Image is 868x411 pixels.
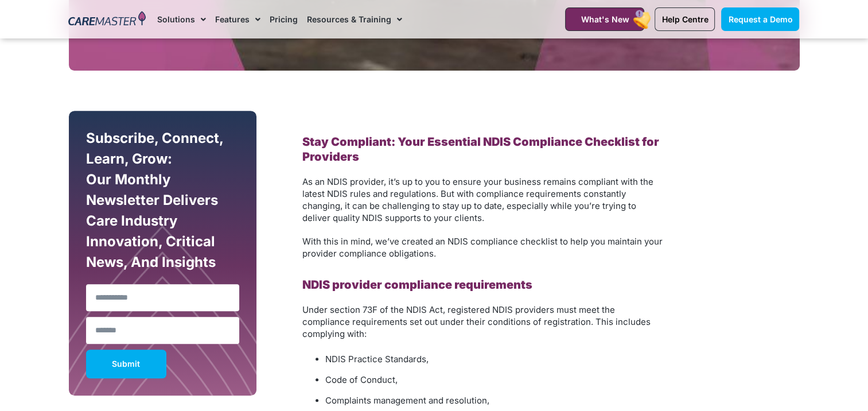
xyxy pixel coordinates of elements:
[325,393,664,409] li: Complaints management and resolution,
[302,135,659,164] strong: Stay Compliant: Your Essential NDIS Compliance Checklist for Providers
[302,176,664,224] p: As an NDIS provider, it’s up to you to ensure your business remains compliant with the latest NDI...
[721,7,799,31] a: Request a Demo
[661,14,708,24] span: Help Centre
[325,372,664,388] li: Code of Conduct,
[68,11,146,28] img: CareMaster Logo
[565,7,644,31] a: What's New
[302,235,664,259] p: With this in mind, we’ve created an NDIS compliance checklist to help you maintain your provider ...
[112,361,140,367] span: Submit
[728,14,792,24] span: Request a Demo
[86,350,166,378] button: Submit
[83,128,243,278] div: Subscribe, Connect, Learn, Grow: Our Monthly Newsletter Delivers Care Industry Innovation, Critic...
[655,7,715,31] a: Help Centre
[302,278,532,292] strong: NDIS provider compliance requirements
[325,351,664,367] li: NDIS Practice Standards,
[581,14,629,24] span: What's New
[302,304,664,340] p: Under section 73F of the NDIS Act, registered NDIS providers must meet the compliance requirement...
